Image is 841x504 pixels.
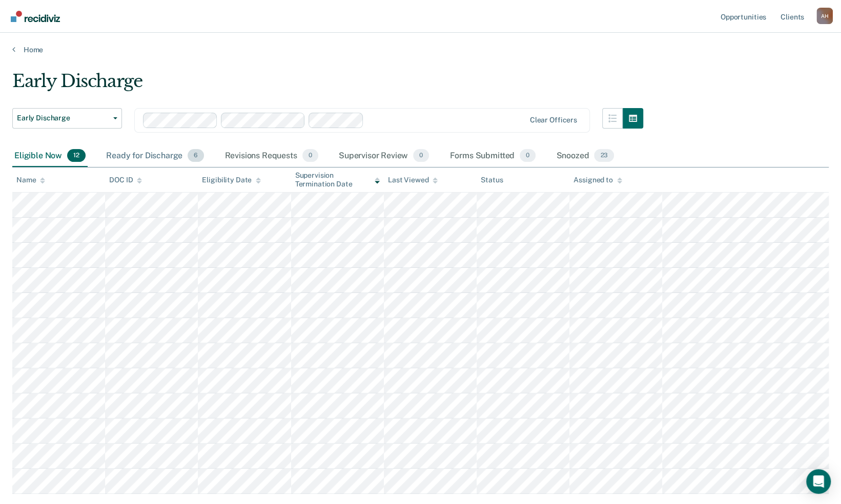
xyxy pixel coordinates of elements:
[302,149,318,162] span: 0
[388,176,438,184] div: Last Viewed
[188,149,204,162] span: 6
[16,176,45,184] div: Name
[104,145,206,167] div: Ready for Discharge6
[295,171,380,188] div: Supervision Termination Date
[413,149,429,162] span: 0
[447,145,538,167] div: Forms Submitted0
[12,71,643,100] div: Early Discharge
[806,469,831,494] div: Open Intercom Messenger
[12,45,829,54] a: Home
[520,149,536,162] span: 0
[17,114,109,122] span: Early Discharge
[816,8,833,24] div: A H
[337,145,432,167] div: Supervisor Review0
[594,149,614,162] span: 23
[816,8,833,24] button: Profile dropdown button
[11,11,60,22] img: Recidiviz
[481,176,503,184] div: Status
[67,149,86,162] span: 12
[530,116,577,124] div: Clear officers
[222,145,320,167] div: Revisions Requests0
[202,176,261,184] div: Eligibility Date
[573,176,622,184] div: Assigned to
[12,108,122,129] button: Early Discharge
[554,145,616,167] div: Snoozed23
[12,145,88,167] div: Eligible Now12
[109,176,142,184] div: DOC ID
